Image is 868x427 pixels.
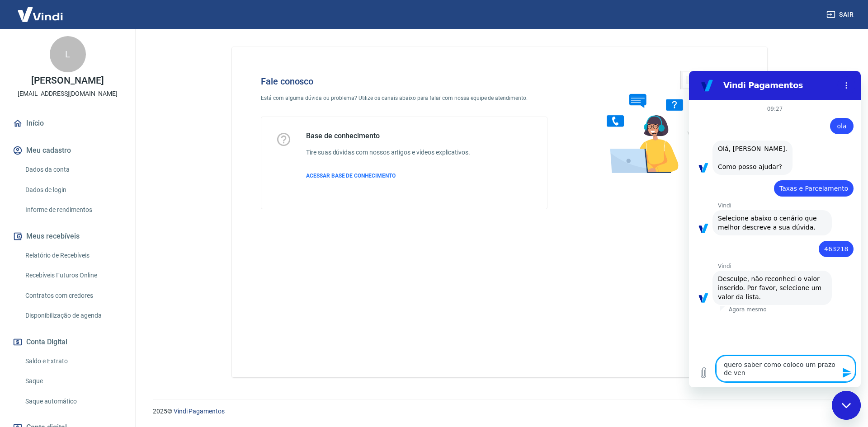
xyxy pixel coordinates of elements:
[153,407,846,416] p: 2025 ©
[22,266,124,285] a: Recebíveis Futuros Online
[11,0,70,28] img: Vindi
[18,89,118,99] p: [EMAIL_ADDRESS][DOMAIN_NAME]
[261,94,547,102] p: Está com alguma dúvida ou problema? Utilize os canais abaixo para falar com nossa equipe de atend...
[306,172,470,180] a: ACESSAR BASE DE CONHECIMENTO
[689,71,861,387] iframe: Janela de mensagens
[306,173,396,179] span: ACESSAR BASE DE CONHECIMENTO
[11,113,124,133] a: Início
[306,148,470,157] h6: Tire suas dúvidas com nossos artigos e vídeos explicativos.
[11,141,124,160] button: Meu cadastro
[22,392,124,411] a: Saque automático
[174,408,225,415] a: Vindi Pagamentos
[11,332,124,352] button: Conta Digital
[22,372,124,390] a: Saque
[22,286,124,305] a: Contratos com credores
[50,36,86,72] div: L
[11,226,124,246] button: Meus recebíveis
[22,352,124,371] a: Saldo e Extrato
[589,61,726,182] img: Fale conosco
[22,246,124,265] a: Relatório de Recebíveis
[22,181,124,199] a: Dados de login
[825,6,857,23] button: Sair
[832,391,861,420] iframe: Botão para abrir a janela de mensagens, conversa em andamento
[22,201,124,219] a: Informe de rendimentos
[22,160,124,179] a: Dados da conta
[261,76,547,87] h4: Fale conosco
[22,306,124,325] a: Disponibilização de agenda
[306,131,470,141] h5: Base de conhecimento
[31,76,104,85] p: [PERSON_NAME]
